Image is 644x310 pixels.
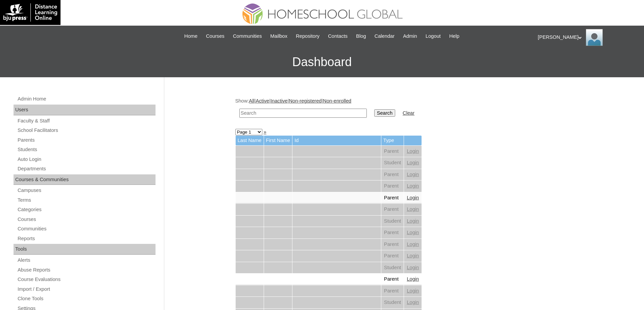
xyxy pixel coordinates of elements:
[356,32,366,40] span: Blog
[296,32,319,40] span: Repository
[17,275,156,284] a: Course Evaluations
[381,285,404,297] td: Parent
[264,136,292,145] td: First Name
[381,136,404,145] td: Type
[289,98,322,104] a: Non-registered
[3,3,57,22] img: logo-white.png
[17,196,156,204] a: Terms
[403,110,414,116] a: Clear
[264,129,266,135] a: »
[181,32,201,40] a: Home
[17,165,156,173] a: Departments
[381,239,404,250] td: Parent
[206,32,224,40] span: Courses
[407,195,419,200] a: Login
[426,32,441,40] span: Logout
[407,206,419,212] a: Login
[17,234,156,243] a: Reports
[270,32,288,40] span: Mailbox
[381,146,404,157] td: Parent
[14,105,156,115] div: Users
[17,117,156,125] a: Faculty & Staff
[14,174,156,185] div: Courses & Communities
[256,98,269,104] a: Active
[17,256,156,264] a: Alerts
[17,266,156,274] a: Abuse Reports
[17,294,156,303] a: Clone Tools
[14,244,156,255] div: Tools
[407,230,419,235] a: Login
[407,300,419,305] a: Login
[381,274,404,285] td: Parent
[538,29,637,46] div: [PERSON_NAME]
[353,32,369,40] a: Blog
[270,98,288,104] a: Inactive
[381,227,404,238] td: Parent
[375,32,395,40] span: Calendar
[3,47,641,77] h3: Dashboard
[202,32,228,40] a: Courses
[239,109,367,118] input: Search
[381,262,404,274] td: Student
[422,32,444,40] a: Logout
[17,205,156,214] a: Categories
[292,136,381,145] td: Id
[17,136,156,144] a: Parents
[17,95,156,103] a: Admin Home
[407,218,419,224] a: Login
[407,183,419,189] a: Login
[381,157,404,169] td: Student
[249,98,254,104] a: All
[230,32,265,40] a: Communities
[407,172,419,177] a: Login
[17,186,156,195] a: Campuses
[17,225,156,233] a: Communities
[446,32,463,40] a: Help
[407,242,419,247] a: Login
[328,32,348,40] span: Contacts
[236,136,264,145] td: Last Name
[381,204,404,215] td: Parent
[381,250,404,262] td: Parent
[17,126,156,135] a: School Facilitators
[184,32,197,40] span: Home
[233,32,262,40] span: Communities
[17,145,156,154] a: Students
[407,276,419,282] a: Login
[374,109,395,117] input: Search
[381,297,404,308] td: Student
[407,288,419,293] a: Login
[325,32,351,40] a: Contacts
[17,285,156,293] a: Import / Export
[267,32,291,40] a: Mailbox
[400,32,421,40] a: Admin
[407,148,419,154] a: Login
[235,97,570,121] div: Show: | | | |
[381,180,404,192] td: Parent
[586,29,603,46] img: Ariane Ebuen
[381,169,404,180] td: Parent
[323,98,351,104] a: Non-enrolled
[17,215,156,224] a: Courses
[407,253,419,258] a: Login
[449,32,459,40] span: Help
[403,32,417,40] span: Admin
[371,32,398,40] a: Calendar
[292,32,323,40] a: Repository
[407,265,419,270] a: Login
[381,192,404,204] td: Parent
[17,155,156,164] a: Auto Login
[407,160,419,165] a: Login
[381,216,404,227] td: Student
